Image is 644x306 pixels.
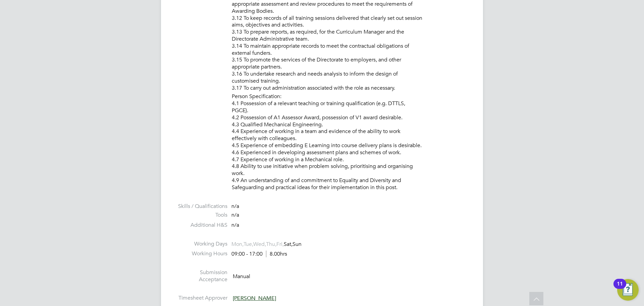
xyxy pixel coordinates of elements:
[231,203,239,210] span: n/a
[292,241,302,248] span: Sun
[174,250,227,257] label: Working Hours
[174,241,227,248] label: Working Days
[174,295,227,302] label: Timesheet Approver
[233,273,250,279] span: Manual
[174,269,227,283] label: Submission Acceptance
[231,241,244,248] span: Mon,
[284,241,292,248] span: Sat,
[276,241,284,248] span: Fri,
[174,212,227,219] label: Tools
[174,222,227,229] label: Additional H&S
[231,212,239,218] span: n/a
[253,241,266,248] span: Wed,
[617,279,639,301] button: Open Resource Center, 11 new notifications
[266,241,276,248] span: Thu,
[174,203,227,210] label: Skills / Qualifications
[233,295,276,302] span: [PERSON_NAME]
[617,284,623,293] div: 11
[231,222,239,228] span: n/a
[244,241,253,248] span: Tue,
[231,251,287,258] div: 09:00 - 17:00
[266,251,287,257] span: 8.00hrs
[232,93,470,192] li: Person Specification: 4.1 Possession of a relevant teaching or training qualification (e.g. DTTLS...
